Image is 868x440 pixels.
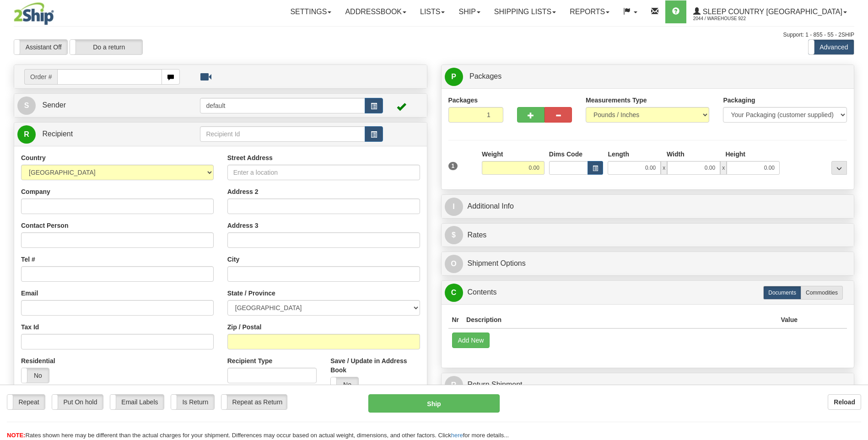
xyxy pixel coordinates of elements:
[21,153,46,162] label: Country
[701,8,842,16] span: Sleep Country [GEOGRAPHIC_DATA]
[445,376,463,394] span: R
[693,14,762,23] span: 2044 / Warehouse 922
[22,368,49,383] label: No
[831,161,847,175] div: ...
[227,165,420,180] input: Enter a location
[52,395,103,409] label: Put On hold
[445,226,851,245] a: $Rates
[227,153,273,162] label: Street Address
[227,289,275,298] label: State / Province
[847,173,867,267] iframe: chat widget
[330,356,420,375] label: Save / Update in Address Book
[763,286,801,300] label: Documents
[445,283,851,302] a: CContents
[445,255,463,273] span: O
[227,187,259,196] label: Address 2
[227,221,259,230] label: Address 3
[70,40,142,54] label: Do a return
[463,311,777,328] th: Description
[21,187,50,196] label: Company
[686,0,854,23] a: Sleep Country [GEOGRAPHIC_DATA] 2044 / Warehouse 922
[777,311,801,328] th: Value
[17,125,180,144] a: R Recipient
[725,150,745,159] label: Height
[445,226,463,244] span: $
[413,0,452,23] a: Lists
[586,96,647,105] label: Measurements Type
[14,2,54,25] img: logo2044.jpg
[42,130,73,138] span: Recipient
[21,322,39,332] label: Tax Id
[200,98,365,113] input: Sender Id
[283,0,338,23] a: Settings
[452,333,490,348] button: Add New
[7,432,25,439] span: NOTE:
[17,125,36,144] span: R
[110,395,164,409] label: Email Labels
[21,289,38,298] label: Email
[801,286,843,300] label: Commodities
[445,254,851,273] a: OShipment Options
[171,395,214,409] label: Is Return
[828,394,861,410] button: Reload
[17,96,200,115] a: S Sender
[667,150,685,159] label: Width
[445,284,463,302] span: C
[451,432,463,439] a: here
[487,0,563,23] a: Shipping lists
[368,394,499,413] button: Ship
[24,69,57,85] span: Order #
[809,40,854,54] label: Advanced
[445,68,463,86] span: P
[723,96,755,105] label: Packaging
[452,0,487,23] a: Ship
[469,72,501,80] span: Packages
[448,311,463,328] th: Nr
[445,67,851,86] a: P Packages
[21,221,68,230] label: Contact Person
[445,376,851,394] a: RReturn Shipment
[834,398,855,406] b: Reload
[549,150,582,159] label: Dims Code
[608,150,629,159] label: Length
[448,162,458,170] span: 1
[14,40,67,54] label: Assistant Off
[482,150,503,159] label: Weight
[448,96,478,105] label: Packages
[14,31,854,39] div: Support: 1 - 855 - 55 - 2SHIP
[7,395,45,409] label: Repeat
[338,0,413,23] a: Addressbook
[221,395,287,409] label: Repeat as Return
[17,97,36,115] span: S
[720,161,727,175] span: x
[563,0,616,23] a: Reports
[445,197,851,216] a: IAdditional Info
[331,377,358,392] label: No
[42,101,66,109] span: Sender
[227,356,273,365] label: Recipient Type
[21,356,55,365] label: Residential
[200,126,365,142] input: Recipient Id
[227,322,262,332] label: Zip / Postal
[445,198,463,216] span: I
[661,161,667,175] span: x
[21,255,35,264] label: Tel #
[227,255,239,264] label: City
